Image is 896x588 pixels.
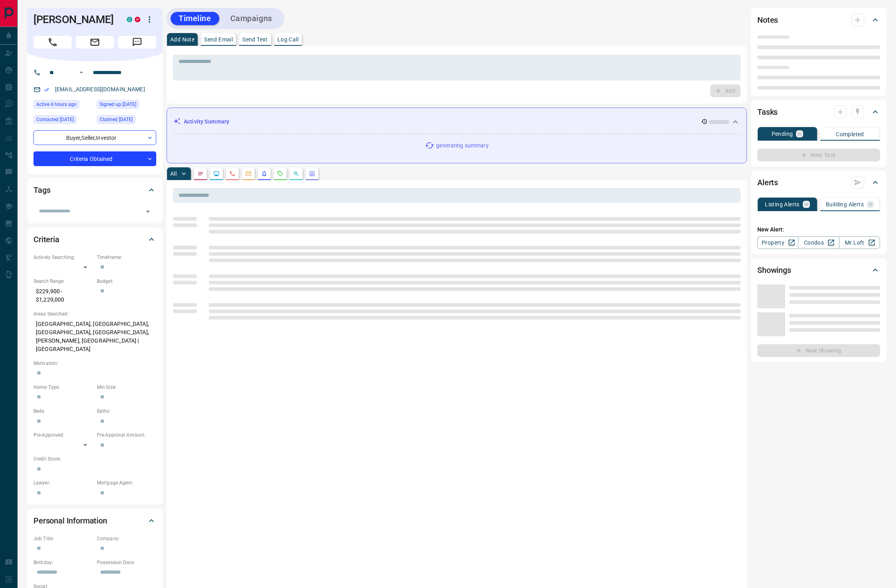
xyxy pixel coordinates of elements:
h1: [PERSON_NAME] [33,13,115,26]
p: Areas Searched: [33,310,156,318]
h2: Tags [33,184,50,196]
p: Pre-Approved: [33,431,93,439]
p: Actively Searching: [33,254,93,261]
p: Birthday: [33,559,93,566]
div: condos.ca [127,17,132,22]
p: Send Text [242,37,268,42]
div: Alerts [757,173,880,192]
p: Pre-Approval Amount: [97,431,156,439]
svg: Emails [245,171,252,177]
svg: Lead Browsing Activity [213,171,220,177]
div: Tags [33,180,156,200]
span: Signed up [DATE] [100,100,136,108]
p: Baths: [97,408,156,415]
svg: Requests [277,171,283,177]
h2: Alerts [757,176,778,189]
a: Property [757,236,798,249]
p: Send Email [204,37,233,42]
p: Job Title: [33,535,93,542]
p: Timeframe: [97,254,156,261]
span: Active 4 hours ago [36,100,77,108]
div: Tasks [757,102,880,122]
div: property.ca [135,17,140,22]
p: Mortgage Agent: [97,479,156,486]
p: Motivation: [33,360,156,367]
p: Lawyer: [33,479,93,486]
div: Criteria Obtained [33,151,156,166]
span: Contacted [DATE] [36,116,74,123]
div: Criteria [33,230,156,249]
p: Company: [97,535,156,542]
button: Open [142,206,153,217]
h2: Personal Information [33,514,107,527]
p: Beds: [33,408,93,415]
p: [GEOGRAPHIC_DATA], [GEOGRAPHIC_DATA], [GEOGRAPHIC_DATA], [GEOGRAPHIC_DATA], [PERSON_NAME], [GEOGR... [33,318,156,356]
button: Open [77,68,86,77]
p: Home Type: [33,384,93,391]
p: Budget: [97,278,156,285]
div: Showings [757,261,880,280]
h2: Tasks [757,106,778,118]
div: Wed May 04 2022 [33,115,93,126]
div: Buyer , Seller , Investor [33,130,156,145]
h2: Criteria [33,233,59,246]
span: Message [118,36,156,49]
p: Activity Summary [184,118,229,126]
a: [EMAIL_ADDRESS][DOMAIN_NAME] [55,86,145,92]
a: Mr.Loft [839,236,880,249]
svg: Email Verified [44,87,49,92]
svg: Listing Alerts [261,171,267,177]
div: Fri Oct 18 2019 [97,100,156,111]
p: Completed [836,131,864,137]
div: Notes [757,10,880,29]
svg: Agent Actions [309,171,315,177]
p: Building Alerts [826,202,864,207]
span: Email [76,36,114,49]
p: New Alert: [757,225,880,234]
svg: Calls [229,171,236,177]
svg: Opportunities [293,171,299,177]
p: Log Call [277,37,299,42]
span: Call [33,36,72,49]
div: Wed Aug 13 2025 [33,100,93,111]
p: Pending [772,131,793,137]
p: Credit Score: [33,455,156,463]
button: Campaigns [222,12,280,25]
div: Wed May 04 2022 [97,115,156,126]
svg: Notes [197,171,204,177]
button: Timeline [171,12,219,25]
p: Listing Alerts [765,202,800,207]
p: Add Note [170,37,195,42]
h2: Notes [757,14,778,26]
p: $229,900 - $1,229,000 [33,285,93,306]
span: Claimed [DATE] [100,116,133,123]
p: All [170,171,177,176]
div: Personal Information [33,511,156,530]
p: Min Size: [97,384,156,391]
div: Activity Summary [173,114,740,129]
a: Condos [798,236,839,249]
p: Search Range: [33,278,93,285]
p: Possession Date: [97,559,156,566]
h2: Showings [757,264,791,276]
p: generating summary [436,141,488,150]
